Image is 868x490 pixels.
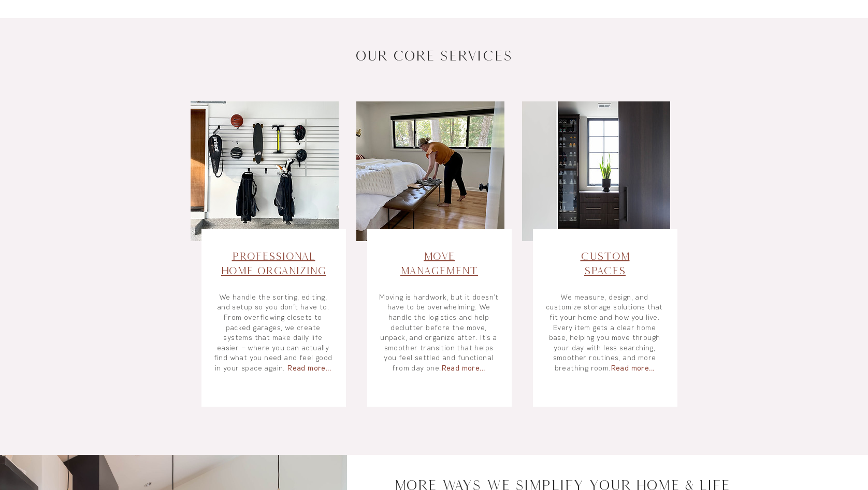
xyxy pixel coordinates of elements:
a: We handle the sorting, editing, and setup so you don’t have to. From overflowing closets to packe... [214,292,333,373]
img: rganizing team unpacking boxes and setting up a new kitchen after a move in Portland [356,101,504,241]
span: Move Management​ [400,250,478,276]
span: Read more... [611,363,655,373]
a: ProfessionalHome Organizing [221,250,326,276]
a: We measure, design, and customize storage solutions that fit your home and how you live. Every it... [546,292,663,373]
a: CustomSpaces [581,250,630,276]
span: Read more... [442,363,486,373]
a: Moving is hardwork, but it doesn’t have to be overwhelming. We handle the logistics and help decl... [379,292,499,373]
span: Custom Spaces [581,250,630,276]
span: Professional Home Organizing [221,250,326,276]
img: Home organizer measuring shelves and planning custom storage layout for a family room in Portland [522,101,670,241]
h2: OUR CORE SERVICES [181,46,687,66]
a: MoveManagement​ [400,250,478,276]
span: Read more... [287,363,331,373]
img: Professional organizer decluttering a Portland home closet and setting up storage bins for easy d... [191,101,339,241]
